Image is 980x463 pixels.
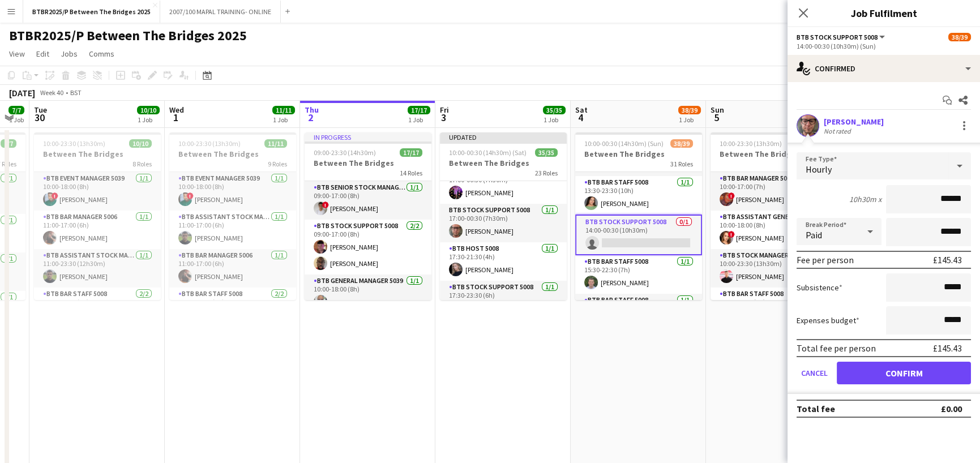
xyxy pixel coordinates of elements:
div: Total fee [797,403,835,414]
span: 2 [303,111,319,124]
app-card-role: BTB General Manager 50391/110:00-18:00 (8h)[PERSON_NAME] [305,275,431,313]
span: Thu [305,105,319,115]
app-card-role: BTB Host 50081/117:30-21:30 (4h)[PERSON_NAME] [440,242,567,281]
button: 2007/100 MAPAL TRAINING- ONLINE [160,1,281,23]
span: 11/11 [272,106,295,114]
app-job-card: 10:00-23:30 (13h30m)13/13Between The Bridges9 RolesBTB Bar Manager 50061/110:00-17:00 (7h)![PERSO... [711,132,837,300]
span: ! [52,192,58,199]
div: 1 Job [408,115,430,124]
app-card-role: BTB Bar Manager 50061/111:00-17:00 (6h)[PERSON_NAME] [34,211,161,249]
div: 1 Job [273,115,294,124]
span: 10:00-00:30 (14h30m) (Sat) [449,148,527,157]
span: ! [187,192,194,199]
span: Wed [169,105,184,115]
span: Sun [711,105,724,115]
app-card-role: BTB Assistant General Manager 50061/110:00-18:00 (8h)![PERSON_NAME] [711,211,837,249]
h3: Between The Bridges [169,149,296,159]
a: View [5,46,29,61]
span: 35/35 [535,148,558,157]
button: BTBR2025/P Between The Bridges 2025 [23,1,160,23]
app-job-card: 10:00-23:30 (13h30m)11/11Between The Bridges9 RolesBTB Event Manager 50391/110:00-18:00 (8h)![PER... [169,132,296,300]
div: In progress09:00-23:30 (14h30m)17/17Between The Bridges14 RolesBTB Senior Stock Manager 50061/109... [305,132,431,300]
h3: Between The Bridges [305,158,431,168]
app-card-role: BTB Senior Stock Manager 50061/109:00-17:00 (8h)![PERSON_NAME] [305,181,431,220]
app-card-role: BTB Stock support 50082/209:00-17:00 (8h)[PERSON_NAME][PERSON_NAME] [305,220,431,275]
a: Jobs [56,46,82,61]
h3: Between The Bridges [711,149,837,159]
span: 7/7 [8,106,24,114]
h3: Job Fulfilment [788,6,980,20]
label: Expenses budget [797,315,859,325]
span: 38/39 [678,106,701,114]
span: 9 Roles [268,160,287,168]
div: [DATE] [9,87,35,98]
span: 38/39 [670,139,693,148]
span: 30 [32,111,47,124]
app-job-card: 10:00-23:30 (13h30m)10/10Between The Bridges8 RolesBTB Event Manager 50391/110:00-18:00 (8h)![PER... [34,132,161,300]
span: Week 40 [37,88,66,97]
label: Subsistence [797,282,842,293]
span: ! [728,192,735,199]
app-job-card: 10:00-00:30 (14h30m) (Sun)38/39Between The Bridges31 RolesBTB Stock support 50081/113:30-23:00 (9... [575,132,702,300]
span: Paid [806,229,822,241]
span: 10:00-23:30 (13h30m) [720,139,782,148]
div: 1 Job [544,115,565,124]
div: [PERSON_NAME] [824,117,884,127]
span: 14 Roles [400,169,422,177]
app-card-role: BTB Stock support 50081/117:30-23:30 (6h) [440,281,567,319]
span: Comms [89,49,114,59]
span: Jobs [61,49,78,59]
span: 35/35 [543,106,566,114]
h3: Between The Bridges [575,149,702,159]
h3: Between The Bridges [34,149,161,159]
app-card-role: BTB Bar Staff 50082/211:30-17:30 (6h) [34,288,161,342]
h3: Between The Bridges [440,158,567,168]
span: 5 [709,111,724,124]
span: 31 Roles [670,160,693,168]
span: ! [322,202,329,208]
app-card-role: BTB Bar Manager 50061/111:00-17:00 (6h)[PERSON_NAME] [169,249,296,288]
button: BTB Stock support 5008 [797,33,887,41]
div: Updated [440,132,567,142]
span: Hourly [806,164,832,175]
div: 10h30m x [849,194,881,204]
div: Confirmed [788,55,980,82]
div: In progress [305,132,431,142]
span: Edit [36,49,49,59]
span: Sat [575,105,588,115]
span: 23 Roles [535,169,558,177]
span: 09:00-23:30 (14h30m) [314,148,376,157]
div: £145.43 [933,342,962,354]
span: 10/10 [129,139,152,148]
div: 1 Job [9,115,24,124]
span: 10:00-23:30 (13h30m) [43,139,105,148]
span: ! [728,231,735,238]
app-card-role: BTB Assistant Stock Manager 50061/111:00-17:00 (6h)[PERSON_NAME] [169,211,296,249]
div: 1 Job [679,115,700,124]
app-card-role: BTB Assistant Stock Manager 50061/111:00-23:30 (12h30m)[PERSON_NAME] [34,249,161,288]
span: 17/17 [400,148,422,157]
h1: BTBR2025/P Between The Bridges 2025 [9,27,247,44]
app-card-role: BTB Bar Staff 50082/211:30-17:30 (6h) [169,288,296,346]
app-card-role: BTB Bar Staff 50081/113:30-23:30 (10h)[PERSON_NAME] [575,176,702,215]
span: 10/10 [137,106,160,114]
app-card-role: BTB Stock support 50081/117:00-00:30 (7h30m)[PERSON_NAME] [440,204,567,242]
span: 10:00-00:30 (14h30m) (Sun) [584,139,664,148]
span: View [9,49,25,59]
span: 7/7 [1,139,16,148]
div: Total fee per person [797,342,876,354]
div: Fee per person [797,254,854,265]
button: Cancel [797,362,832,384]
button: Confirm [837,362,971,384]
span: 11/11 [264,139,287,148]
div: £145.43 [933,254,962,265]
app-card-role: BTB Stock support 50080/114:00-00:30 (10h30m) [575,215,702,255]
app-card-role: BTB Bar Staff 50084/410:30-17:30 (7h) [711,288,837,375]
span: 38/39 [948,33,971,41]
app-job-card: Updated10:00-00:30 (14h30m) (Sat)35/35Between The Bridges23 RolesBTB Assistant Bar Manager 50061/... [440,132,567,300]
